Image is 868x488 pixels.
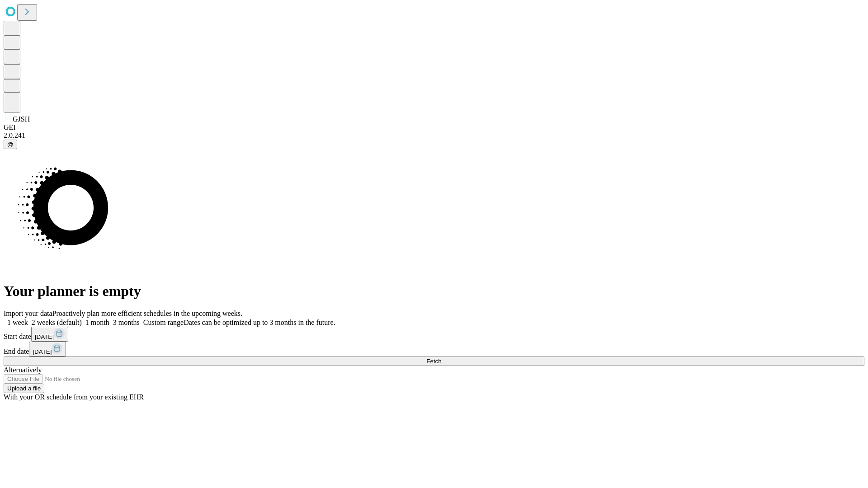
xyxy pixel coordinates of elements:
div: Start date [4,327,864,342]
div: 2.0.241 [4,131,864,140]
span: Alternatively [4,366,42,374]
span: Fetch [426,358,441,365]
div: End date [4,342,864,357]
span: [DATE] [35,333,54,340]
span: [DATE] [33,348,52,355]
h1: Your planner is empty [4,283,864,300]
button: Fetch [4,357,864,366]
span: Import your data [4,310,52,317]
button: @ [4,140,17,149]
span: @ [7,141,14,148]
span: GJSH [13,115,30,123]
span: Dates can be optimized up to 3 months in the future. [184,319,335,326]
span: 3 months [113,319,140,326]
button: [DATE] [29,342,66,357]
span: 1 month [85,319,109,326]
span: Custom range [143,319,184,326]
button: Upload a file [4,384,44,393]
span: 1 week [7,319,28,326]
span: Proactively plan more efficient schedules in the upcoming weeks. [52,310,242,317]
span: 2 weeks (default) [32,319,82,326]
button: [DATE] [31,327,68,342]
span: With your OR schedule from your existing EHR [4,393,144,401]
div: GEI [4,123,864,131]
